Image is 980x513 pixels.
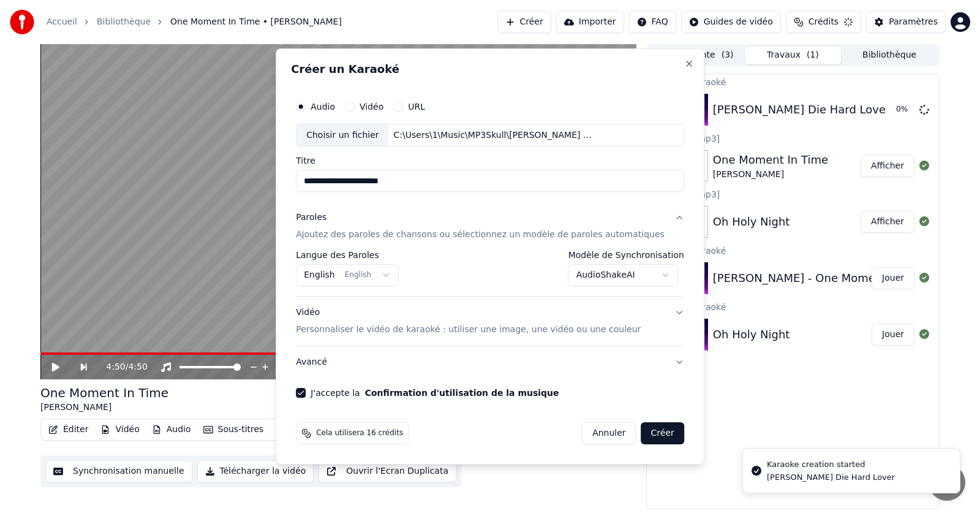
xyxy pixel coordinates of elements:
label: Modèle de Synchronisation [568,251,684,260]
button: Créer [641,422,684,444]
p: Personnaliser le vidéo de karaoké : utiliser une image, une vidéo ou une couleur [296,324,641,336]
span: Cela utilisera 16 crédits [316,428,403,438]
button: ParolesAjoutez des paroles de chansons ou sélectionnez un modèle de paroles automatiques [296,202,684,251]
h2: Créer un Karaoké [291,64,689,75]
div: Choisir un fichier [296,124,388,146]
button: Avancé [296,346,684,378]
label: J'accepte la [311,389,559,397]
div: Vidéo [296,307,641,336]
div: C:\Users\1\Music\MP3Skull\[PERSON_NAME] Die Hard Lover.mp3 [389,129,597,142]
button: VidéoPersonnaliser le vidéo de karaoké : utiliser une image, une vidéo ou une couleur [296,297,684,346]
button: J'accepte la [365,389,559,397]
label: URL [408,102,425,111]
label: Vidéo [360,102,383,111]
label: Titre [296,157,684,165]
label: Audio [311,102,335,111]
p: Ajoutez des paroles de chansons ou sélectionnez un modèle de paroles automatiques [296,229,665,241]
label: Langue des Paroles [296,251,399,260]
div: Paroles [296,212,326,224]
div: ParolesAjoutez des paroles de chansons ou sélectionnez un modèle de paroles automatiques [296,251,684,297]
button: Annuler [582,422,636,444]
